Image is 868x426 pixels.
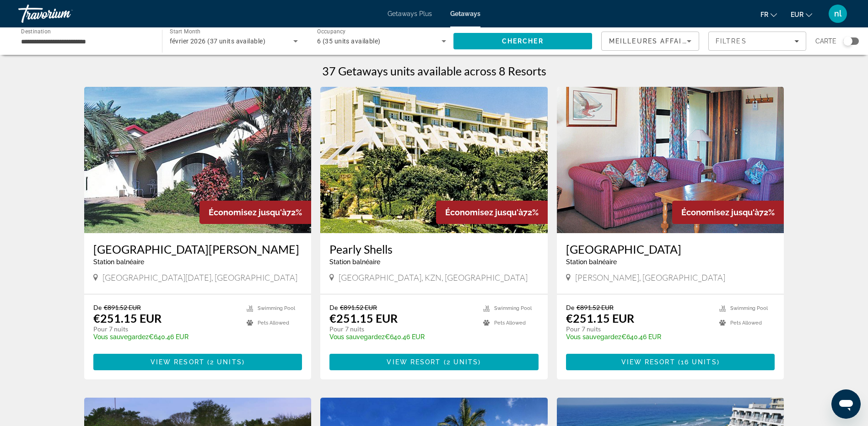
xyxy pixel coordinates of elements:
[329,311,398,325] p: €251.15 EUR
[791,11,803,18] span: EUR
[831,389,861,419] iframe: Bouton de lancement de la fenêtre de messagerie
[791,8,812,21] button: Change currency
[317,37,381,45] span: 6 (35 units available)
[329,242,539,256] a: Pearly Shells
[566,242,775,256] a: [GEOGRAPHIC_DATA]
[199,201,311,224] div: 72%
[575,272,725,282] span: [PERSON_NAME], [GEOGRAPHIC_DATA]
[387,358,441,366] span: View Resort
[320,87,548,233] img: Pearly Shells
[453,33,593,49] button: Search
[329,258,380,266] span: Station balnéaire
[609,37,697,45] span: Meilleures affaires
[170,37,265,45] span: février 2026 (37 units available)
[104,304,141,311] span: €891.52 EUR
[609,36,691,47] mat-select: Sort by
[329,354,539,370] button: View Resort(2 units)
[388,10,432,17] a: Getaways Plus
[708,32,806,51] button: Filters
[566,354,775,370] button: View Resort(16 units)
[716,37,747,45] span: Filtres
[322,64,546,78] h1: 37 Getaways units available across 8 Resorts
[209,208,286,217] span: Économisez jusqu'à
[151,358,205,366] span: View Resort
[93,354,302,370] button: View Resort(2 units)
[102,272,297,282] span: [GEOGRAPHIC_DATA][DATE], [GEOGRAPHIC_DATA]
[93,242,302,256] a: [GEOGRAPHIC_DATA][PERSON_NAME]
[329,333,474,341] p: €640.46 EUR
[566,325,711,333] p: Pour 7 nuits
[730,305,768,311] span: Swimming Pool
[317,28,346,35] span: Occupancy
[340,304,377,311] span: €891.52 EUR
[205,358,245,366] span: ( )
[21,36,150,47] input: Select destination
[93,333,149,341] span: Vous sauvegardez
[447,358,479,366] span: 2 units
[566,311,634,325] p: €251.15 EUR
[672,201,784,224] div: 72%
[566,333,711,341] p: €640.46 EUR
[445,208,523,217] span: Économisez jusqu'à
[21,28,51,34] span: Destination
[681,358,717,366] span: 16 units
[494,305,532,311] span: Swimming Pool
[826,4,850,23] button: User Menu
[329,325,474,333] p: Pour 7 nuits
[621,358,675,366] span: View Resort
[84,87,312,233] img: La Rochelle
[210,358,242,366] span: 2 units
[258,305,295,311] span: Swimming Pool
[730,320,762,326] span: Pets Allowed
[577,304,614,311] span: €891.52 EUR
[502,37,544,45] span: Chercher
[93,325,238,333] p: Pour 7 nuits
[760,11,768,18] span: fr
[566,304,574,311] span: De
[441,358,481,366] span: ( )
[494,320,526,326] span: Pets Allowed
[329,333,385,341] span: Vous sauvegardez
[93,333,238,341] p: €640.46 EUR
[566,258,617,266] span: Station balnéaire
[557,87,784,233] img: Castleburn
[329,304,338,311] span: De
[834,9,841,18] span: nl
[339,272,528,282] span: [GEOGRAPHIC_DATA], KZN, [GEOGRAPHIC_DATA]
[18,2,110,26] a: Travorium
[436,201,548,224] div: 72%
[566,333,621,341] span: Vous sauvegardez
[760,8,777,21] button: Change language
[815,35,836,48] span: Carte
[170,28,200,35] span: Start Month
[450,10,480,17] a: Getaways
[258,320,289,326] span: Pets Allowed
[93,304,102,311] span: De
[681,208,759,217] span: Économisez jusqu'à
[93,258,144,266] span: Station balnéaire
[93,311,162,325] p: €251.15 EUR
[675,358,720,366] span: ( )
